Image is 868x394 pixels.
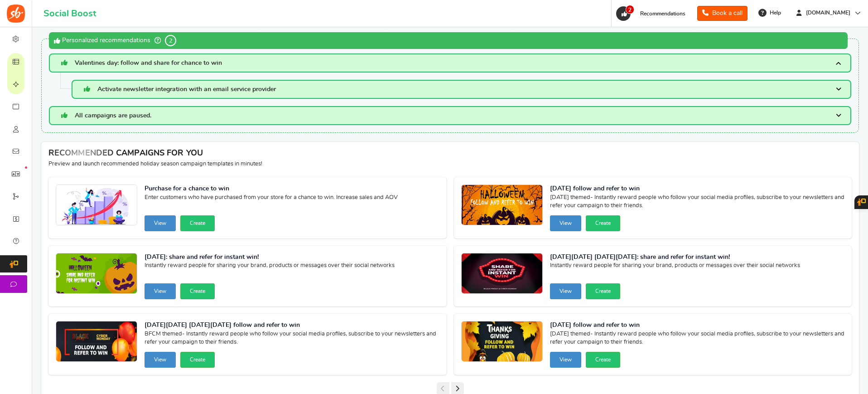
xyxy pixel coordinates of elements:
img: Recommended Campaigns [56,321,137,362]
img: Recommended Campaigns [462,321,542,362]
img: Social Boost [7,5,25,23]
p: Preview and launch recommended holiday season campaign templates in minutes! [48,160,852,168]
strong: Purchase for a chance to win [145,185,398,194]
button: Create [586,352,620,368]
h4: RECOMMENDED CAMPAIGNS FOR YOU [48,149,852,158]
span: [DOMAIN_NAME] [802,9,854,17]
button: Create [180,283,215,299]
img: Recommended Campaigns [462,185,542,226]
img: Recommended Campaigns [462,253,542,294]
button: Create [586,283,620,299]
a: 2 Recommendations [615,6,690,21]
span: Enter customers who have purchased from your store for a chance to win. Increase sales and AOV [145,194,398,212]
span: 2 [165,35,176,46]
em: New [25,166,27,169]
span: Activate newsletter integration with an email service provider [97,86,276,92]
span: [DATE] themed- Instantly reward people who follow your social media profiles, subscribe to your n... [550,330,845,348]
span: Help [767,9,781,17]
button: View [145,352,176,368]
a: Book a call [697,6,747,21]
div: Personalized recommendations [49,32,848,49]
button: Create [586,215,620,231]
strong: [DATE][DATE] [DATE][DATE]: share and refer for instant win! [550,253,800,262]
button: View [145,215,176,231]
strong: [DATE] follow and refer to win [550,185,845,194]
span: Instantly reward people for sharing your brand, products or messages over their social networks [145,262,395,280]
span: All campaigns are paused. [75,112,151,119]
a: Help [755,5,786,20]
strong: [DATE][DATE] [DATE][DATE] follow and refer to win [145,321,439,330]
span: BFCM themed- Instantly reward people who follow your social media profiles, subscribe to your new... [145,330,439,348]
button: View [550,283,581,299]
button: View [550,352,581,368]
strong: [DATE]: share and refer for instant win! [145,253,395,262]
span: Recommendations [640,11,685,16]
button: View [145,283,176,299]
span: 2 [626,5,634,14]
span: Instantly reward people for sharing your brand, products or messages over their social networks [550,262,800,280]
strong: [DATE] follow and refer to win [550,321,845,330]
img: Recommended Campaigns [56,253,137,294]
h1: Social Boost [43,9,96,19]
img: Recommended Campaigns [56,185,137,226]
span: [DATE] themed- Instantly reward people who follow your social media profiles, subscribe to your n... [550,194,845,212]
button: Create [180,215,215,231]
button: Create [180,352,215,368]
span: Valentines day: follow and share for chance to win [75,60,222,66]
button: View [550,215,581,231]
